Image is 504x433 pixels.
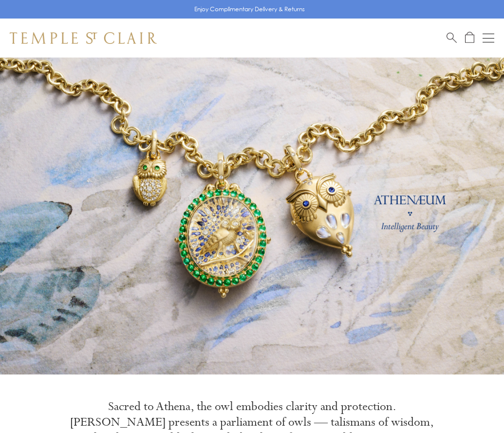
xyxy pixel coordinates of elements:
p: Enjoy Complimentary Delivery & Returns [194,4,305,14]
a: Search [447,32,457,44]
button: Open navigation [483,32,494,44]
img: Temple St. Clair [10,32,157,44]
a: Open Shopping Bag [465,32,474,44]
